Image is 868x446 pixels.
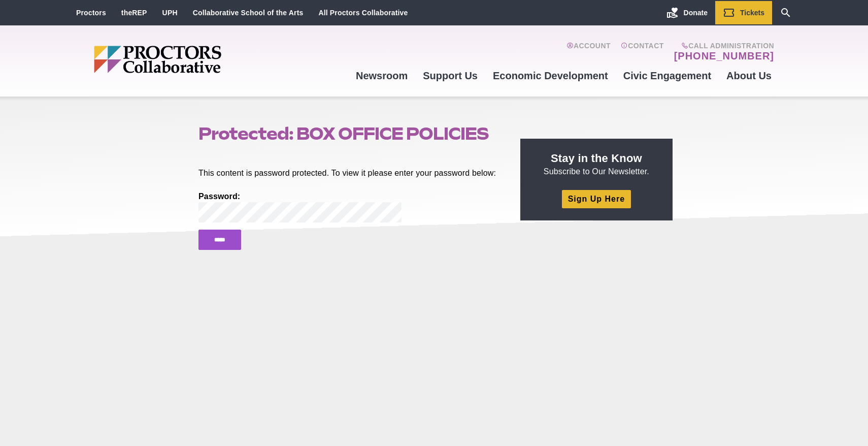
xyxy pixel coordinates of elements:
[198,191,497,222] label: Password:
[193,9,304,17] a: Collaborative School of the Arts
[674,50,774,62] a: [PHONE_NUMBER]
[94,46,299,73] img: Proctors logo
[551,152,642,165] strong: Stay in the Know
[121,9,147,17] a: theREP
[348,62,415,89] a: Newsroom
[520,233,673,360] iframe: Advertisement
[719,62,779,89] a: About Us
[772,1,799,24] a: Search
[621,42,664,62] a: Contact
[485,62,616,89] a: Economic Development
[566,42,611,62] a: Account
[684,9,708,17] span: Donate
[671,42,774,50] span: Call Administration
[76,9,106,17] a: Proctors
[198,124,497,143] h1: Protected: BOX OFFICE POLICIES
[616,62,719,89] a: Civic Engagement
[318,9,408,17] a: All Proctors Collaborative
[162,9,178,17] a: UPH
[198,168,497,179] p: This content is password protected. To view it please enter your password below:
[198,202,402,222] input: Password:
[562,190,631,208] a: Sign Up Here
[740,9,764,17] span: Tickets
[715,1,772,24] a: Tickets
[659,1,715,24] a: Donate
[415,62,485,89] a: Support Us
[532,151,660,177] p: Subscribe to Our Newsletter.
